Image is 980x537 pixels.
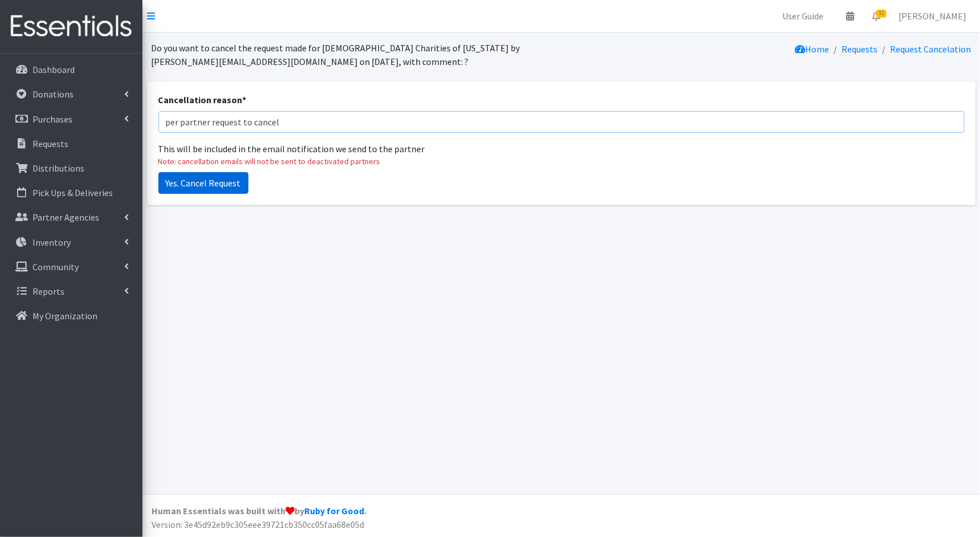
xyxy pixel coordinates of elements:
[889,5,975,27] a: [PERSON_NAME]
[32,162,84,174] p: Distributions
[32,310,97,322] p: My Organization
[5,132,138,155] a: Requests
[32,88,73,100] p: Donations
[5,157,138,180] a: Distributions
[5,280,138,303] a: Reports
[32,113,72,125] p: Purchases
[5,231,138,254] a: Inventory
[5,255,138,278] a: Community
[5,108,138,131] a: Purchases
[5,7,138,46] img: HumanEssentials
[152,505,366,516] strong: Human Essentials was built with by .
[158,142,965,156] div: This will be included in the email notification we send to the partner
[5,206,138,229] a: Partner Agencies
[304,505,364,516] a: Ruby for Good
[32,237,71,248] p: Inventory
[158,93,247,107] label: Cancellation reason
[32,261,79,272] p: Community
[32,286,64,297] p: Reports
[32,64,75,75] p: Dashboard
[158,156,965,168] div: Note: cancellation emails will not be sent to deactivated partners
[32,138,68,149] p: Requests
[152,519,364,530] span: Version: 3e45d92eb9c305eee39721cb350cc05faa68e05d
[243,94,247,105] abbr: required
[773,5,832,27] a: User Guide
[32,211,99,223] p: Partner Agencies
[795,43,830,55] a: Home
[863,5,889,27] a: 31
[876,10,887,18] span: 31
[158,172,248,194] input: Yes. Cancel Request
[891,43,971,55] a: Request Cancelation
[32,187,113,198] p: Pick Ups & Deliveries
[5,304,138,327] a: My Organization
[842,43,878,55] a: Requests
[5,181,138,204] a: Pick Ups & Deliveries
[5,83,138,105] a: Donations
[152,42,520,67] span: Do you want to cancel the request made for [DEMOGRAPHIC_DATA] Charities of [US_STATE] by [PERSON_...
[5,58,138,81] a: Dashboard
